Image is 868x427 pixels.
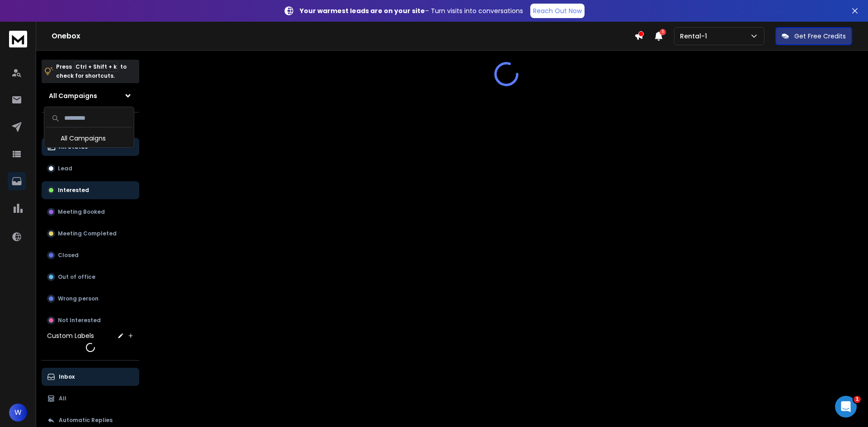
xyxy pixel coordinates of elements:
[533,6,582,15] p: Reach Out Now
[9,31,27,47] img: logo
[660,29,666,35] span: 1
[47,331,94,340] h3: Custom Labels
[300,6,425,15] strong: Your warmest leads are on your site
[58,165,72,172] p: Lead
[59,373,75,380] p: Inbox
[59,395,66,402] p: All
[52,31,634,42] h1: Onebox
[56,62,127,80] p: Press to check for shortcuts.
[854,396,861,403] span: 1
[58,230,117,237] p: Meeting Completed
[835,396,857,418] iframe: Intercom live chat
[58,295,99,302] p: Wrong person
[58,208,105,216] p: Meeting Booked
[300,6,523,15] p: – Turn visits into conversations
[58,187,89,194] p: Interested
[58,317,101,324] p: Not Interested
[46,131,132,145] div: All Campaigns
[42,120,139,132] h3: Filters
[680,32,711,41] p: Rental-1
[9,404,27,422] span: W
[58,273,95,281] p: Out of office
[794,32,846,41] p: Get Free Credits
[49,91,97,100] h1: All Campaigns
[59,417,113,424] p: Automatic Replies
[74,61,118,72] span: Ctrl + Shift + k
[58,252,79,259] p: Closed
